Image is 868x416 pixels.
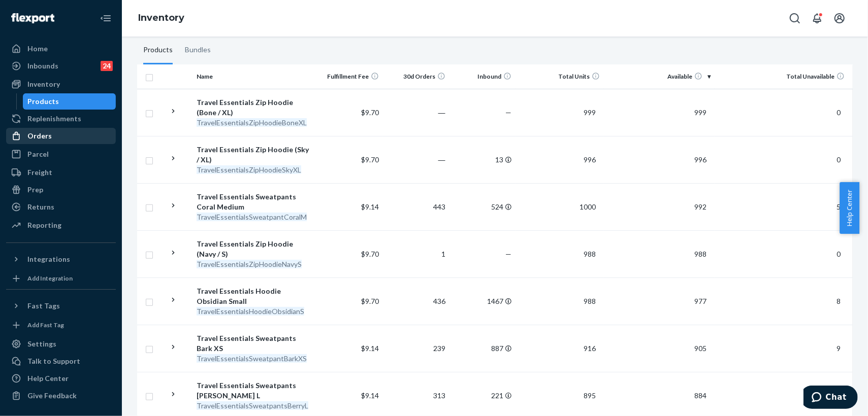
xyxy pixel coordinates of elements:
[383,183,449,230] td: 443
[580,297,600,305] span: 988
[690,297,711,305] span: 977
[361,250,379,258] span: $9.70
[361,108,379,117] span: $9.70
[832,297,845,305] span: 8
[11,13,54,23] img: Flexport logo
[27,356,80,366] div: Talk to Support
[6,388,116,404] button: Give Feedback
[832,108,845,117] span: 0
[27,114,81,124] div: Replenishments
[6,164,116,181] a: Freight
[143,36,173,64] div: Products
[580,250,600,258] span: 988
[197,380,313,401] div: Travel Essentials Sweatpants [PERSON_NAME] L
[27,79,60,89] div: Inventory
[690,391,711,400] span: 884
[197,333,313,354] div: Travel Essentials Sweatpants Bark XS
[6,298,116,314] button: Fast Tags
[197,260,302,268] em: TravelEssentialsZipHoodieNavyS
[197,354,307,363] em: TravelEssentialsSweatpantBarkXS
[130,4,192,33] ol: breadcrumbs
[197,118,307,127] em: TravelEssentialsZipHoodieBoneXL
[27,274,73,283] div: Add Integration
[6,336,116,352] a: Settings
[6,251,116,267] button: Integrations
[6,58,116,74] a: Inbounds24
[27,167,52,178] div: Freight
[575,202,600,211] span: 1000
[6,128,116,144] a: Orders
[23,93,116,110] a: Products
[6,199,116,215] a: Returns
[580,155,600,164] span: 996
[317,64,383,89] th: Fulfillment Fee
[361,391,379,400] span: $9.14
[27,149,49,159] div: Parcel
[197,286,313,306] div: Travel Essentials Hoodie Obsidian Small
[27,339,56,349] div: Settings
[516,64,604,89] th: Total Units
[6,370,116,387] a: Help Center
[361,344,379,353] span: $9.14
[6,41,116,57] a: Home
[361,155,379,164] span: $9.70
[449,64,516,89] th: Inbound
[505,250,511,258] span: —
[807,8,827,28] button: Open notifications
[197,213,307,221] em: TravelEssentialsSweatpantCoralM
[27,131,52,141] div: Orders
[192,64,317,89] th: Name
[604,64,715,89] th: Available
[383,325,449,372] td: 239
[449,325,516,372] td: 887
[6,146,116,162] a: Parcel
[185,36,211,64] div: Bundles
[27,44,48,54] div: Home
[840,182,859,234] button: Help Center
[832,250,845,258] span: 0
[27,254,70,264] div: Integrations
[6,111,116,127] a: Replenishments
[832,344,845,353] span: 9
[6,182,116,198] a: Prep
[449,136,516,183] td: 13
[383,278,449,325] td: 436
[785,8,805,28] button: Open Search Box
[383,230,449,278] td: 1
[832,202,845,211] span: 5
[6,217,116,233] a: Reporting
[6,318,116,332] a: Add Fast Tag
[197,401,308,410] em: TravelEssentialsSweatpantsBerryL
[197,239,313,259] div: Travel Essentials Zip Hoodie (Navy / S)
[832,155,845,164] span: 0
[690,155,711,164] span: 996
[27,301,60,311] div: Fast Tags
[95,8,116,28] button: Close Navigation
[829,8,850,28] button: Open account menu
[690,344,711,353] span: 905
[138,12,184,23] a: Inventory
[27,220,61,230] div: Reporting
[449,183,516,230] td: 524
[6,76,116,92] a: Inventory
[803,386,858,411] iframe: Opens a widget where you can chat to one of our agents
[197,192,313,212] div: Travel Essentials Sweatpants Coral Medium
[27,391,77,401] div: Give Feedback
[505,108,511,117] span: —
[27,61,58,71] div: Inbounds
[580,344,600,353] span: 916
[27,373,69,384] div: Help Center
[6,271,116,285] a: Add Integration
[197,307,304,316] em: TravelEssentialsHoodieObsidianS
[197,97,313,118] div: Travel Essentials Zip Hoodie (Bone / XL)
[690,202,711,211] span: 992
[361,202,379,211] span: $9.14
[101,61,113,71] div: 24
[27,321,64,329] div: Add Fast Tag
[690,108,711,117] span: 999
[361,297,379,305] span: $9.70
[27,185,43,195] div: Prep
[449,278,516,325] td: 1467
[715,64,853,89] th: Total Unavailable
